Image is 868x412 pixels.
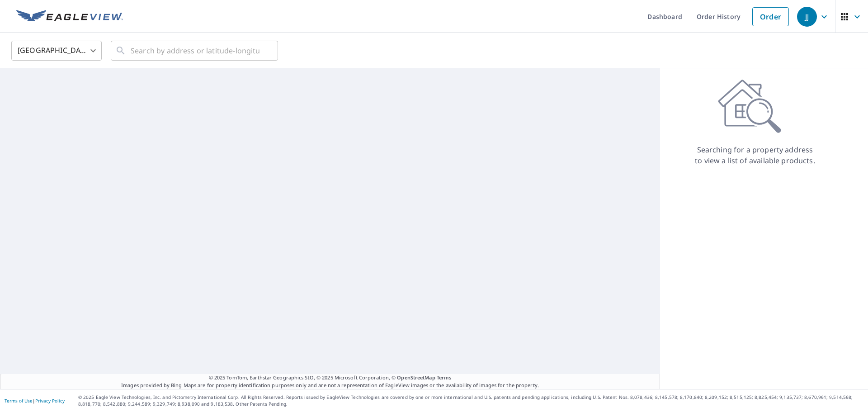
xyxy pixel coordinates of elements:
[131,38,259,63] input: Search by address or latitude-longitude
[16,10,123,24] img: EV Logo
[5,398,33,404] a: Terms of Use
[797,7,817,27] div: JJ
[11,38,102,63] div: [GEOGRAPHIC_DATA]
[209,374,452,382] span: © 2025 TomTom, Earthstar Geographics SIO, © 2025 Microsoft Corporation, ©
[397,374,435,381] a: OpenStreetMap
[5,398,65,403] p: |
[437,374,452,381] a: Terms
[35,398,65,404] a: Privacy Policy
[78,394,863,407] p: © 2025 Eagle View Technologies, Inc. and Pictometry International Corp. All Rights Reserved. Repo...
[752,7,789,26] a: Order
[694,144,816,166] p: Searching for a property address to view a list of available products.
